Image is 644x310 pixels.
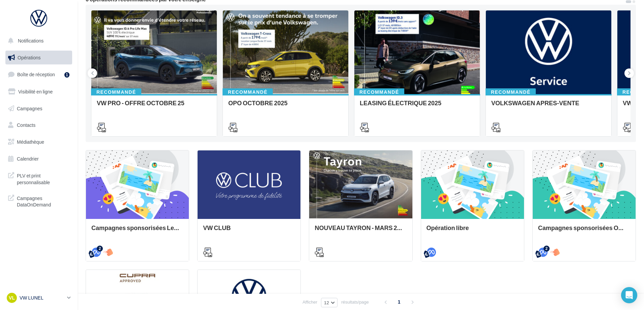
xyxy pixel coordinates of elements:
div: VW PRO - OFFRE OCTOBRE 25 [97,100,211,113]
span: 1 [394,297,405,307]
div: Recommandé [486,88,536,96]
a: Contacts [4,118,74,132]
span: Contacts [17,122,35,128]
div: Recommandé [91,88,141,96]
button: Notifications [4,34,71,48]
a: Calendrier [4,152,74,166]
div: Campagnes sponsorisées OPO [538,224,630,238]
div: NOUVEAU TAYRON - MARS 2025 [315,224,407,238]
p: VW LUNEL [20,294,64,301]
div: Recommandé [223,88,273,96]
div: VW CLUB [203,224,295,238]
div: Open Intercom Messenger [621,287,637,303]
span: Campagnes [17,105,42,111]
span: Boîte de réception [17,72,55,77]
div: OPO OCTOBRE 2025 [228,100,343,113]
div: Campagnes sponsorisées Les Instants VW Octobre [91,224,183,238]
span: Campagnes DataOnDemand [17,194,69,208]
div: Recommandé [354,88,404,96]
div: VOLKSWAGEN APRES-VENTE [491,100,606,113]
span: résultats/page [341,299,369,305]
div: 2 [97,246,103,252]
span: PLV et print personnalisable [17,171,69,186]
span: VL [9,294,15,301]
a: Boîte de réception1 [4,67,74,82]
span: Notifications [18,38,43,44]
div: LEASING ÉLECTRIQUE 2025 [360,100,474,113]
span: Médiathèque [17,139,44,145]
div: 2 [544,246,550,252]
a: VL VW LUNEL [5,291,72,304]
div: Opération libre [427,224,519,238]
span: Opérations [18,55,40,60]
button: 12 [321,298,338,307]
span: Afficher [302,299,317,305]
a: Opérations [4,51,74,65]
a: Médiathèque [4,135,74,149]
span: Calendrier [17,156,39,162]
span: 12 [324,300,329,305]
div: 1 [64,72,69,78]
a: Campagnes DataOnDemand [4,191,74,211]
span: Visibilité en ligne [18,89,53,94]
a: Campagnes [4,102,74,116]
a: PLV et print personnalisable [4,168,74,188]
a: Visibilité en ligne [4,85,74,99]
